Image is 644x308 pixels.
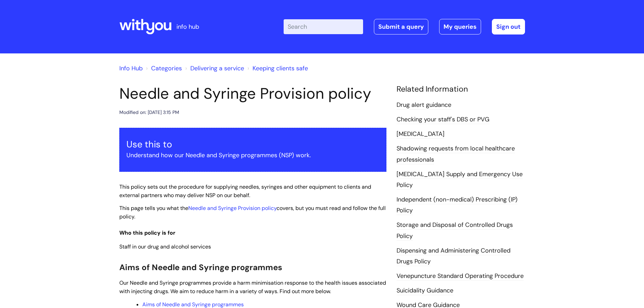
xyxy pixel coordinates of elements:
a: Shadowing requests from local healthcare professionals [397,144,515,164]
p: Understand how our Needle and Syringe programmes (NSP) work. [126,150,379,161]
p: info hub [176,21,199,32]
span: Staff in our drug and alcohol services [119,243,211,250]
a: Submit a query [374,19,428,34]
div: Modified on: [DATE] 3:15 PM [119,108,179,117]
a: Categories [151,64,182,72]
span: Our Needle and Syringe programmes provide a harm minimisation response to the health issues assoc... [119,279,386,295]
a: Venepuncture Standard Operating Procedure [397,272,524,281]
a: Suicidality Guidance [397,286,453,295]
li: Solution home [144,63,182,74]
h3: Use this to [126,139,379,150]
a: My queries [439,19,481,34]
a: Info Hub [119,64,143,72]
span: Aims of Needle and Syringe programmes [119,262,282,273]
div: | - [284,19,525,34]
a: Sign out [492,19,525,34]
a: Needle and Syringe Provision policy [188,205,277,212]
span: This page tells you what the covers, but you must read and follow the full policy. [119,205,386,220]
a: Checking your staff's DBS or PVG [397,115,490,124]
a: Independent (non-medical) Prescribing (IP) Policy [397,195,518,215]
input: Search [284,19,363,34]
span: This policy sets out the procedure for supplying needles, syringes and other equipment to clients... [119,183,371,199]
a: [MEDICAL_DATA] [397,130,445,139]
a: Delivering a service [190,64,244,72]
a: Keeping clients safe [253,64,308,72]
a: [MEDICAL_DATA] Supply and Emergency Use Policy [397,170,523,190]
a: Storage and Disposal of Controlled Drugs Policy [397,221,513,240]
li: Keeping clients safe [246,63,308,74]
li: Delivering a service [184,63,244,74]
h4: Related Information [397,85,525,94]
a: Aims of Needle and Syringe programmes [142,301,244,308]
h1: Needle and Syringe Provision policy [119,85,386,103]
span: Who this policy is for [119,229,175,236]
a: Drug alert guidance [397,101,451,110]
a: Dispensing and Administering Controlled Drugs Policy [397,246,510,266]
